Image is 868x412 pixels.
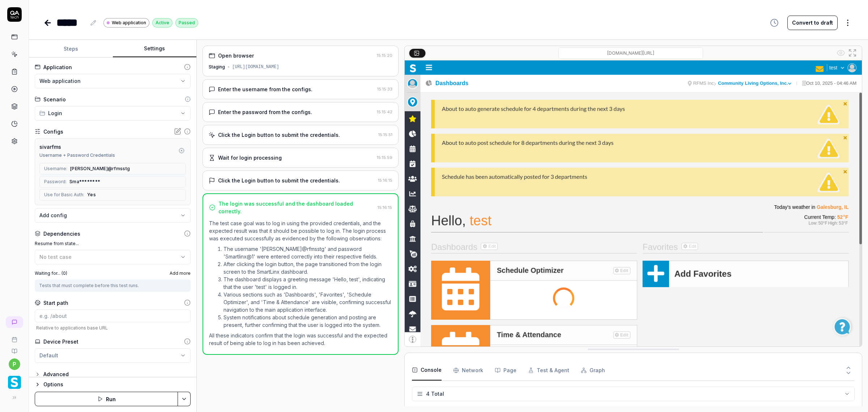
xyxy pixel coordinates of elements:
time: 15:15:59 [377,155,392,160]
span: Web application [112,20,146,26]
li: The username '[PERSON_NAME]@rfmsstg' and password 'Smartlinx@1' were entered correctly into their... [224,245,392,260]
img: Screenshot [405,60,862,346]
li: After clicking the login button, the page transitioned from the login screen to the SmartLinx das... [224,260,392,276]
div: Options [43,380,191,389]
div: Active [152,18,173,28]
div: Default [39,352,58,359]
span: Web application [39,77,81,85]
time: 15:15:42 [377,109,392,114]
img: Smartlinx Logo [8,376,21,389]
button: Login [35,106,191,121]
button: View version history [766,16,783,30]
span: Yes [87,192,96,198]
li: System notifications about schedule generation and posting are present, further confirming that t... [224,314,392,329]
div: Start path [43,299,68,307]
span: Username: [44,165,67,172]
time: 15:15:20 [377,53,392,58]
button: Show all interative elements [835,47,847,59]
div: Scenario [43,96,66,103]
div: Advanced [43,370,69,379]
div: [URL][DOMAIN_NAME] [232,64,279,70]
input: e.g. /about [35,310,191,322]
time: 15:15:51 [378,132,392,137]
button: Steps [29,40,113,58]
div: Click the Login button to submit the credentials. [218,177,340,184]
time: 15:15:33 [377,87,392,92]
button: Convert to draft [787,16,838,30]
div: Device Preset [43,338,78,345]
div: Open browser [218,52,254,59]
div: sivarfms [39,143,115,151]
time: 15:16:15 [378,205,392,210]
button: p [9,358,20,370]
label: Waiting for... ( 0 ) [35,270,67,277]
div: Passed [175,18,198,28]
time: 15:16:15 [378,178,392,183]
button: Smartlinx Logo [3,370,26,390]
div: Wait for login processing [218,154,282,161]
button: Run [35,392,178,406]
button: Advanced [35,370,69,379]
li: Various sections such as 'Dashboards', 'Favorites', 'Schedule Optimizer', and 'Time & Attendance'... [224,291,392,314]
button: Options [35,380,191,389]
span: Add more [170,270,191,277]
span: No test case [39,254,72,260]
button: Network [453,360,483,381]
button: Console [412,360,442,381]
div: Configs [43,128,63,135]
li: The dashboard displays a greeting message 'Hello, test', indicating that the user 'test' is logge... [224,276,392,291]
a: Documentation [3,342,26,354]
div: Staging [209,64,225,70]
a: Book a call with us [3,331,26,342]
p: All these indicators confirm that the login was successful and the expected result of being able ... [209,332,392,347]
div: Tests that must complete before this test runs. [39,282,186,289]
button: Settings [113,40,197,58]
a: Web application [103,18,149,28]
div: Enter the username from the configs. [218,85,312,93]
p: The test case goal was to log in using the provided credentials, and the expected result was that... [209,219,392,242]
span: Password: [44,178,67,185]
label: Resume from state... [35,240,191,247]
button: Web application [35,74,191,88]
span: Relative to applications base URL [35,325,191,331]
button: No test case [35,250,191,264]
button: Graph [581,360,605,381]
div: Dependencies [43,230,80,237]
div: Enter the password from the configs. [218,108,312,116]
button: Test & Agent [528,360,569,381]
button: Page [495,360,516,381]
span: Use for Basic Auth: [44,192,84,198]
a: New conversation [6,316,23,328]
button: Open in full screen [847,47,858,59]
div: Username + Password Credentials [39,152,115,159]
div: Click the Login button to submit the credentials. [218,131,340,139]
div: The login was successful and the dashboard loaded correctly. [218,200,375,215]
span: [PERSON_NAME]@rfmsstg [70,165,130,172]
span: Login [48,109,62,117]
button: Default [35,348,191,363]
div: Application [43,63,72,71]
